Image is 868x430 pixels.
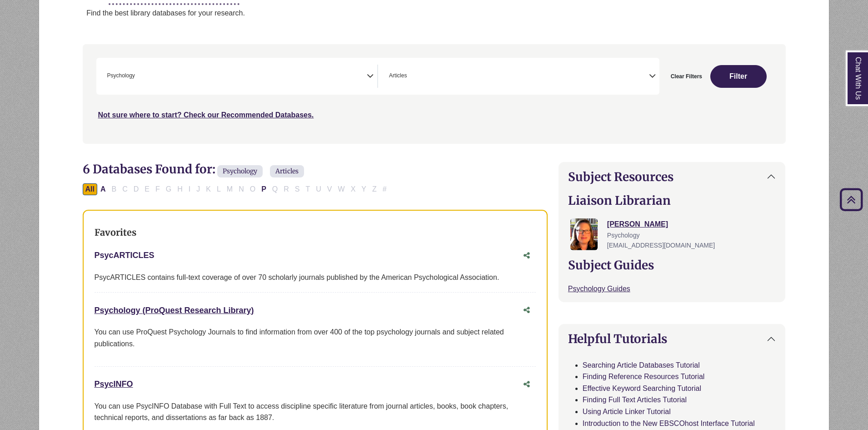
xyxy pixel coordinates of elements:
h2: Liaison Librarian [568,193,776,207]
button: Helpful Tutorials [559,324,785,353]
li: Psychology [104,71,135,80]
p: You can use ProQuest Psychology Journals to find information from over 400 of the top psychology ... [95,326,536,349]
a: Psychology Guides [568,285,630,293]
button: All [83,183,97,195]
textarea: Search [137,73,141,81]
a: PsycARTICLES [95,251,155,260]
button: Share this database [518,247,536,264]
a: Psychology (ProQuest Research Library) [95,306,254,315]
a: Back to Top [837,193,866,206]
div: Alpha-list to filter by first letter of database name [83,185,390,192]
a: Effective Keyword Searching Tutorial [583,384,701,392]
p: Find the best library databases for your research. [86,7,829,19]
h3: Favorites [95,227,536,238]
a: Using Article Linker Tutorial [583,408,671,415]
a: Introduction to the New EBSCOhost Interface Tutorial [583,420,755,427]
span: 6 Databases Found for: [83,162,215,177]
img: Jessica Moore [570,218,598,250]
span: Articles [270,165,304,177]
h2: Subject Guides [568,258,776,272]
button: Subject Resources [559,162,785,191]
div: PsycARTICLES contains full-text coverage of over 70 scholarly journals published by the American ... [95,272,536,283]
span: Articles [389,71,407,80]
button: Share this database [518,302,536,319]
nav: Search filters [83,44,786,143]
button: Clear Filters [665,65,708,88]
a: Not sure where to start? Check our Recommended Databases. [98,111,314,119]
a: [PERSON_NAME] [607,220,668,228]
div: You can use PsycINFO Database with Full Text to access discipline specific literature from journa... [95,400,536,424]
span: Psychology [217,165,263,177]
button: Filter Results A [98,183,109,195]
button: Share this database [518,376,536,393]
span: Psychology [607,232,640,239]
button: Filter Results P [259,183,269,195]
a: Searching Article Databases Tutorial [583,361,700,369]
button: Submit for Search Results [710,65,767,88]
a: PsycINFO [95,379,133,389]
span: [EMAIL_ADDRESS][DOMAIN_NAME] [607,242,715,249]
li: Articles [385,71,407,80]
a: Finding Reference Resources Tutorial [583,373,705,380]
span: Psychology [107,71,135,80]
textarea: Search [409,73,413,81]
a: Finding Full Text Articles Tutorial [583,396,687,404]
